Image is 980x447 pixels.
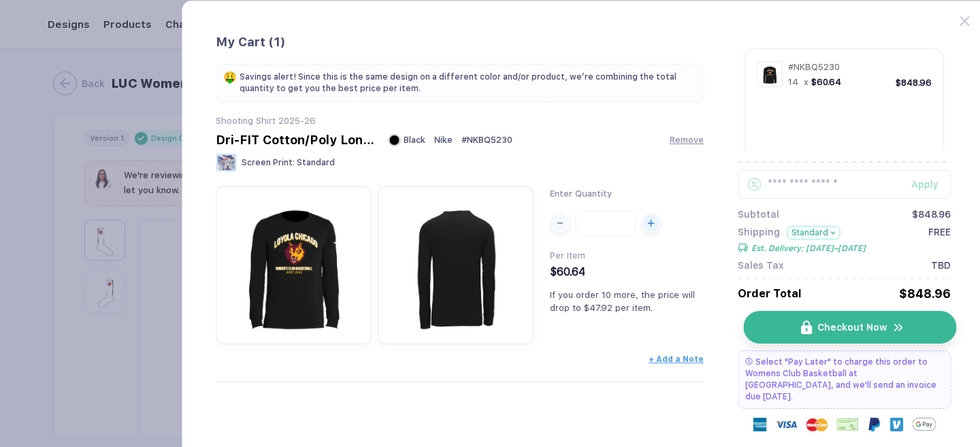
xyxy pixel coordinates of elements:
div: Shooting Shirt 2025-26 [216,116,704,126]
img: express [753,418,766,431]
button: + Add a Note [649,354,704,364]
img: Screen Print [216,154,236,171]
img: Paypal [867,418,881,431]
img: icon [800,320,812,335]
span: If you order 10 more, the price will drop to $47.92 per item. [550,290,695,313]
button: Standard [787,226,840,239]
img: cheque [836,418,858,431]
img: visa [775,414,797,435]
div: $848.96 [896,78,932,88]
span: 🤑 [223,71,237,83]
span: Shipping [738,227,780,239]
span: Standard [297,158,335,167]
div: Dri-FIT Cotton/Poly Long Sleeve Tee [216,133,379,147]
span: $60.64 [550,265,585,278]
div: My Cart ( 1 ) [216,35,704,50]
img: 9ff64ecd-d52b-464e-8736-d4211efaeade_nt_front_1752697163208.jpg [223,193,364,335]
button: iconCheckout Nowicon [743,311,956,344]
img: GPay [912,412,936,436]
img: 9ff64ecd-d52b-464e-8736-d4211efaeade_nt_back_1752697163211.jpg [385,193,526,335]
span: Savings alert! Since this is the same design on a different color and/or product, we’re combining... [240,71,696,95]
span: Black [404,135,425,145]
button: Remove [670,135,704,145]
span: Nike [434,135,453,145]
div: Apply [911,179,951,190]
img: master-card [806,414,828,435]
span: Screen Print : [242,158,295,167]
span: Est. Delivery: [DATE]–[DATE] [751,244,866,253]
div: $848.96 [899,286,951,301]
span: Subtotal [738,209,779,220]
img: 9ff64ecd-d52b-464e-8736-d4211efaeade_nt_front_1752697163208.jpg [759,64,780,84]
span: Checkout Now [817,322,887,333]
span: Per Item [550,250,585,261]
img: pay later [745,358,752,365]
img: icon [892,321,904,334]
span: # NKBQ5230 [461,135,512,145]
div: $848.96 [912,209,951,220]
span: 14 [788,77,798,87]
span: FREE [928,227,951,253]
span: x [804,77,808,87]
div: Select "Pay Later" to charge this order to Womens Club Basketball at [GEOGRAPHIC_DATA], and we'll... [738,350,951,409]
span: # NKBQ5230 [788,62,840,72]
img: Venmo [889,418,903,431]
span: $60.64 [811,77,841,87]
span: Enter Quantity [550,188,612,199]
span: Order Total [738,287,802,300]
span: Sales Tax [738,260,784,271]
button: Apply [894,170,951,199]
span: TBD [931,260,951,271]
